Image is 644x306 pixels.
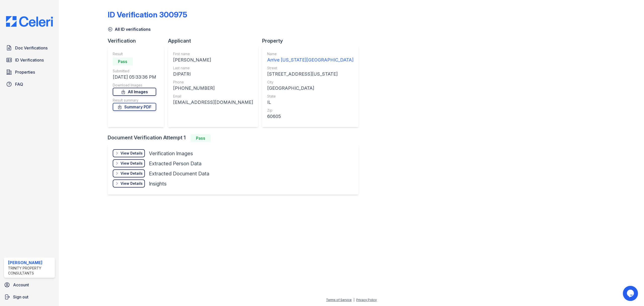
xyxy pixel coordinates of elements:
a: Doc Verifications [4,43,55,53]
a: Privacy Policy [356,298,377,302]
div: [PHONE_NUMBER] [173,85,253,92]
span: Doc Verifications [15,45,48,51]
div: [GEOGRAPHIC_DATA] [267,85,353,92]
div: View Details [120,151,143,156]
div: Download Images [113,83,156,88]
a: All Images [113,88,156,96]
a: Name Arrive [US_STATE][GEOGRAPHIC_DATA] [267,51,353,64]
div: Extracted Person Data [149,160,202,167]
div: State [267,94,353,99]
div: Trinity Property Consultants [8,266,53,276]
span: Account [13,282,29,288]
div: ID Verification 300975 [108,10,187,19]
div: Document Verification Attempt 1 [108,134,363,142]
a: Summary PDF [113,103,156,111]
div: View Details [120,171,143,176]
div: View Details [120,161,143,166]
div: Verification [108,37,168,44]
div: 60605 [267,113,353,120]
div: IL [267,99,353,106]
a: Sign out [2,292,57,302]
div: Submitted [113,69,156,74]
div: Insights [149,180,167,187]
div: [PERSON_NAME] [173,56,253,64]
div: View Details [120,181,143,186]
div: Street [267,66,353,71]
div: Applicant [168,37,262,44]
a: All ID verifications [108,26,151,32]
a: Account [2,280,57,290]
div: Zip [267,108,353,113]
div: DIPATRI [173,71,253,78]
img: CE_Logo_Blue-a8612792a0a2168367f1c8372b55b34899dd931a85d93a1a3d3e32e68fde9ad4.png [2,16,57,27]
div: Property [262,37,363,44]
a: Terms of Service [326,298,352,302]
div: City [267,80,353,85]
span: Sign out [13,294,28,300]
div: Arrive [US_STATE][GEOGRAPHIC_DATA] [267,56,353,64]
span: FAQ [15,81,23,87]
div: Email [173,94,253,99]
div: Result [113,51,156,56]
span: Properties [15,69,35,75]
a: Properties [4,67,55,77]
div: [PERSON_NAME] [8,260,53,266]
span: ID Verifications [15,57,44,63]
div: [STREET_ADDRESS][US_STATE] [267,71,353,78]
div: | [353,298,354,302]
div: Phone [173,80,253,85]
a: FAQ [4,79,55,89]
div: Extracted Document Data [149,170,209,177]
div: First name [173,51,253,56]
div: Verification Images [149,150,193,157]
iframe: chat widget [623,286,639,301]
div: Result summary [113,98,156,103]
div: Last name [173,66,253,71]
div: Pass [191,134,211,142]
div: Pass [113,57,133,66]
div: [EMAIL_ADDRESS][DOMAIN_NAME] [173,99,253,106]
div: Name [267,51,353,56]
a: ID Verifications [4,55,55,65]
div: [DATE] 05:33:36 PM [113,74,156,81]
